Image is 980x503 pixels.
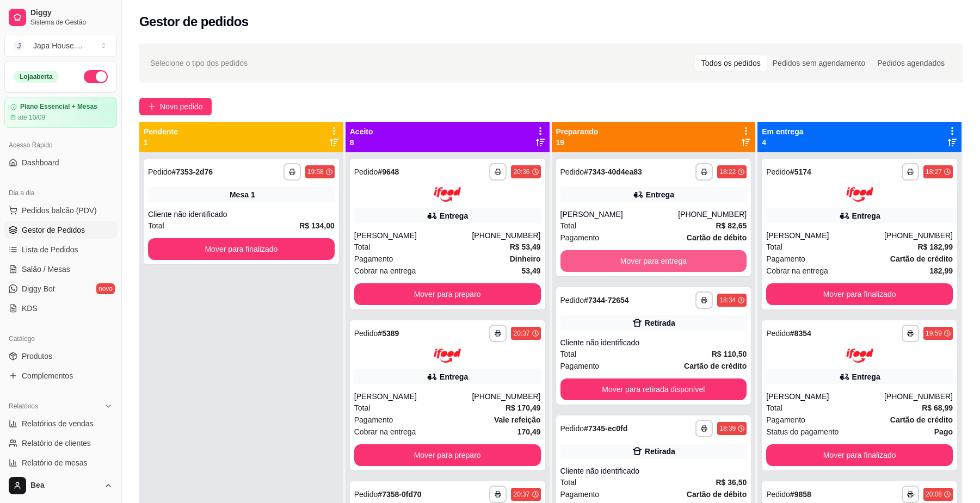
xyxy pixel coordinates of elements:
[719,424,736,433] div: 18:39
[513,490,529,499] div: 20:37
[719,296,736,305] div: 18:34
[766,329,790,338] span: Pedido
[30,481,100,490] span: Bea
[884,230,953,241] div: [PHONE_NUMBER]
[4,4,117,30] a: DiggySistema de Gestão
[695,55,767,71] div: Todos os pedidos
[33,40,82,51] div: Japa House. ...
[354,391,472,402] div: [PERSON_NAME]
[560,360,600,372] span: Pagamento
[560,465,747,476] div: Cliente não identificado
[4,260,117,278] a: Salão / Mesas
[560,250,747,272] button: Mover para entrega
[4,367,117,384] a: Complementos
[719,167,736,176] div: 18:22
[354,230,472,241] div: [PERSON_NAME]
[584,167,642,176] strong: # 7343-40d4ea83
[506,403,541,412] strong: R$ 170,49
[150,57,248,69] span: Selecione o tipo dos pedidos
[766,426,839,438] span: Status do pagamento
[560,296,584,305] span: Pedido
[354,402,371,414] span: Total
[14,40,24,51] span: J
[560,232,600,244] span: Pagamento
[440,210,468,221] div: Entrega
[766,167,790,176] span: Pedido
[354,241,371,253] span: Total
[22,157,59,168] span: Dashboard
[148,167,172,176] span: Pedido
[510,254,541,263] strong: Dinheiro
[513,329,529,338] div: 20:37
[22,244,78,255] span: Lista de Pedidos
[766,414,805,426] span: Pagamento
[144,126,178,137] p: Pendente
[560,348,577,360] span: Total
[148,103,156,110] span: plus
[354,414,393,426] span: Pagamento
[4,347,117,365] a: Produtos
[766,253,805,265] span: Pagamento
[251,189,255,200] div: 1
[510,243,541,251] strong: R$ 53,49
[354,283,541,305] button: Mover para preparo
[790,167,811,176] strong: # 5174
[4,154,117,171] a: Dashboard
[14,71,59,83] div: Loja aberta
[354,253,393,265] span: Pagamento
[4,184,117,202] div: Dia a dia
[22,370,73,381] span: Complementos
[350,126,373,137] p: Aceito
[922,403,953,412] strong: R$ 68,99
[354,444,541,466] button: Mover para preparo
[354,167,378,176] span: Pedido
[767,55,871,71] div: Pedidos sem agendamento
[4,35,117,57] button: Select a team
[378,490,421,499] strong: # 7358-0fd70
[22,457,88,468] span: Relatório de mesas
[762,126,803,137] p: Em entrega
[148,238,335,260] button: Mover para finalizado
[645,446,675,457] div: Retirada
[20,103,97,111] article: Plano Essencial + Mesas
[560,220,577,232] span: Total
[926,167,942,176] div: 18:27
[4,136,117,154] div: Acesso Rápido
[354,265,416,277] span: Cobrar na entrega
[560,337,747,348] div: Cliente não identificado
[766,490,790,499] span: Pedido
[716,221,747,230] strong: R$ 82,65
[766,265,828,277] span: Cobrar na entrega
[646,189,674,200] div: Entrega
[148,209,335,220] div: Cliente não identificado
[172,167,213,176] strong: # 7353-2d76
[139,13,249,30] h2: Gestor de pedidos
[556,126,599,137] p: Preparando
[716,478,747,487] strong: R$ 36,50
[4,202,117,219] button: Pedidos balcão (PDV)
[148,220,164,232] span: Total
[4,434,117,452] a: Relatório de clientes
[22,418,94,429] span: Relatórios de vendas
[144,137,178,148] p: 1
[4,221,117,239] a: Gestor de Pedidos
[472,391,540,402] div: [PHONE_NUMBER]
[18,113,45,122] article: até 10/09
[230,189,249,200] span: Mesa
[846,187,873,202] img: ifood
[22,205,97,216] span: Pedidos balcão (PDV)
[22,438,91,449] span: Relatório de clientes
[790,490,811,499] strong: # 9858
[852,371,880,382] div: Entrega
[22,283,55,294] span: Diggy Bot
[790,329,811,338] strong: # 8354
[4,300,117,317] a: KDS
[926,490,942,499] div: 20:08
[160,101,203,113] span: Novo pedido
[890,415,953,424] strong: Cartão de crédito
[350,137,373,148] p: 8
[687,233,747,242] strong: Cartão de débito
[307,167,324,176] div: 19:58
[354,490,378,499] span: Pedido
[678,209,747,220] div: [PHONE_NUMBER]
